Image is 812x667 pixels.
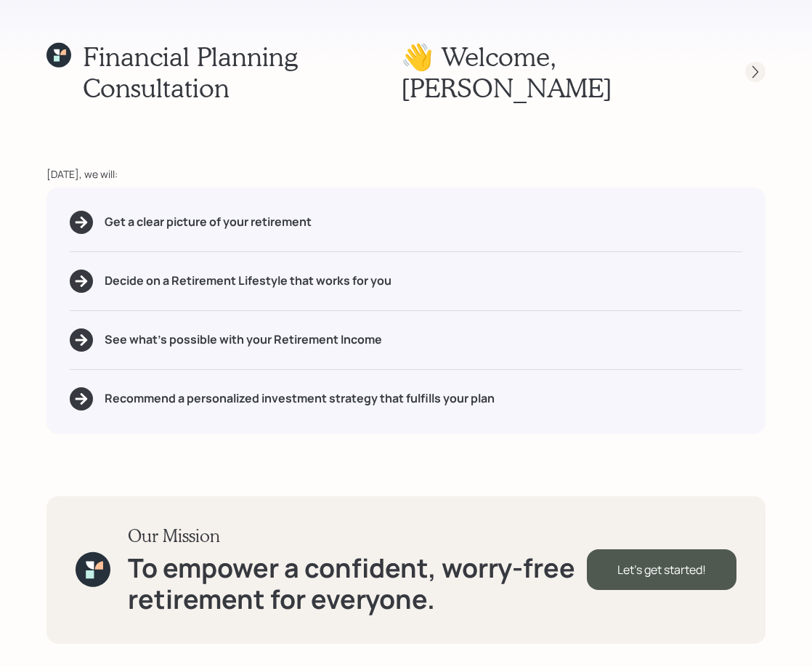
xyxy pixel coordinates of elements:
h1: To empower a confident, worry-free retirement for everyone. [128,552,587,615]
h5: Recommend a personalized investment strategy that fulfills your plan [105,392,495,405]
h5: See what's possible with your Retirement Income [105,333,382,347]
div: Let's get started! [587,549,736,590]
h5: Get a clear picture of your retirement [105,215,312,229]
div: [DATE], we will: [46,166,766,182]
h3: Our Mission [128,525,587,546]
h1: Financial Planning Consultation [83,41,401,103]
h5: Decide on a Retirement Lifestyle that works for you [105,274,391,288]
h1: 👋 Welcome , [PERSON_NAME] [401,41,719,103]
